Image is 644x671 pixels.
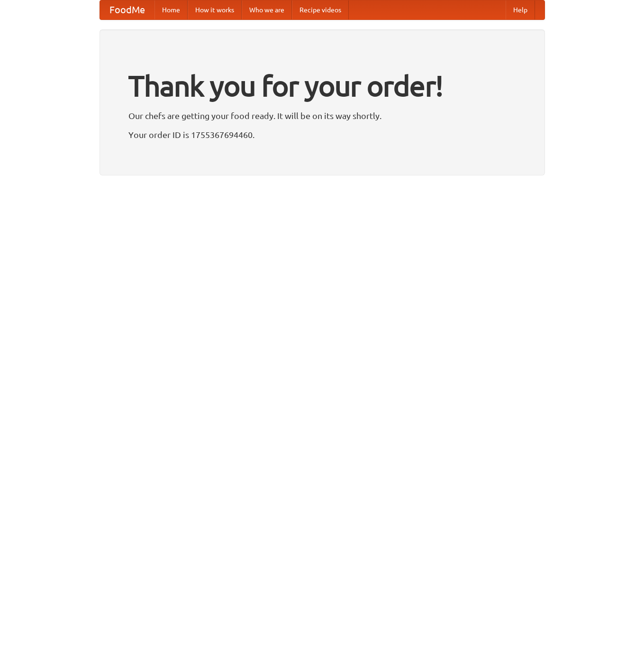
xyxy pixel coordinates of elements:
a: Home [154,0,188,19]
a: Help [506,0,535,19]
h1: Thank you for your order! [128,63,516,109]
p: Our chefs are getting your food ready. It will be on its way shortly. [128,109,516,123]
p: Your order ID is 1755367694460. [128,128,516,142]
a: FoodMe [100,0,154,19]
a: How it works [188,0,242,19]
a: Recipe videos [292,0,349,19]
a: Who we are [242,0,292,19]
